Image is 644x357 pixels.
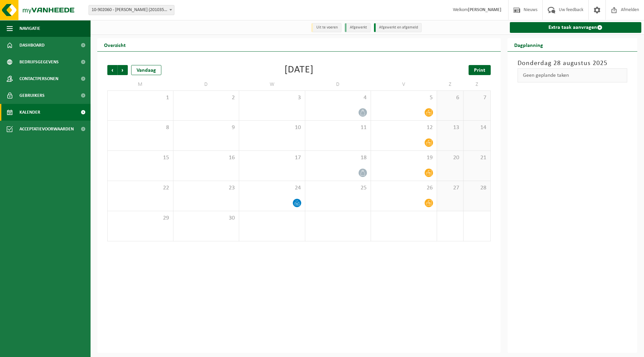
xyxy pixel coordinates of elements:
[177,154,236,162] span: 16
[173,78,239,91] td: D
[374,23,422,32] li: Afgewerkt en afgemeld
[89,5,174,15] span: 10-902060 - AVA GENK (201035) - GENK
[309,124,368,131] span: 11
[177,124,236,131] span: 9
[467,154,487,162] span: 21
[107,65,117,75] span: Vorige
[243,154,302,162] span: 17
[111,154,170,162] span: 15
[374,184,433,192] span: 26
[467,94,487,102] span: 7
[239,78,305,91] td: W
[97,38,132,51] h2: Overzicht
[284,65,314,75] div: [DATE]
[19,121,74,137] span: Acceptatievoorwaarden
[243,94,302,102] span: 3
[243,184,302,192] span: 24
[440,184,460,192] span: 27
[305,78,371,91] td: D
[19,104,40,121] span: Kalender
[345,23,371,32] li: Afgewerkt
[177,184,236,192] span: 23
[309,94,368,102] span: 4
[177,215,236,222] span: 30
[111,184,170,192] span: 22
[464,78,490,91] td: Z
[440,124,460,131] span: 13
[19,87,45,104] span: Gebruikers
[89,5,174,15] span: 10-902060 - AVA GENK (201035) - GENK
[177,94,236,102] span: 2
[309,154,368,162] span: 18
[118,65,128,75] span: Volgende
[467,124,487,131] span: 14
[371,78,437,91] td: V
[374,94,433,102] span: 5
[243,124,302,131] span: 10
[469,65,491,75] a: Print
[111,215,170,222] span: 29
[107,78,173,91] td: M
[374,124,433,131] span: 12
[19,54,59,70] span: Bedrijfsgegevens
[311,23,341,32] li: Uit te voeren
[518,68,628,82] div: Geen geplande taken
[131,65,161,75] div: Vandaag
[467,184,487,192] span: 28
[510,22,642,33] a: Extra taak aanvragen
[440,94,460,102] span: 6
[440,154,460,162] span: 20
[437,78,464,91] td: Z
[309,184,368,192] span: 25
[518,58,628,68] h3: Donderdag 28 augustus 2025
[474,68,485,73] span: Print
[507,38,550,51] h2: Dagplanning
[111,94,170,102] span: 1
[374,154,433,162] span: 19
[19,20,40,37] span: Navigatie
[111,124,170,131] span: 8
[468,7,501,12] strong: [PERSON_NAME]
[19,37,45,54] span: Dashboard
[19,70,58,87] span: Contactpersonen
